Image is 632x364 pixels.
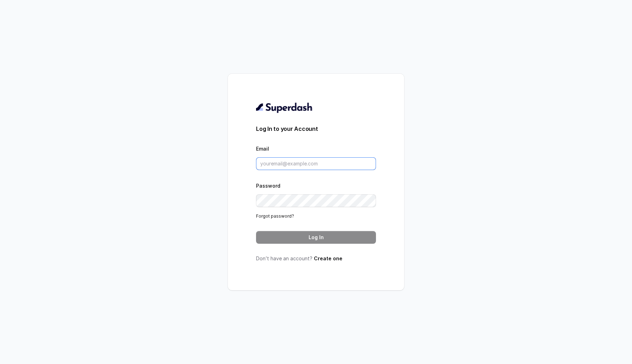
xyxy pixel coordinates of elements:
[314,255,342,261] a: Create one
[256,213,294,219] a: Forgot password?
[256,102,313,113] img: light.svg
[256,255,376,262] p: Don’t have an account?
[256,125,376,133] h3: Log In to your Account
[256,146,269,152] label: Email
[256,157,376,170] input: youremail@example.com
[256,231,376,244] button: Log In
[256,183,280,189] label: Password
